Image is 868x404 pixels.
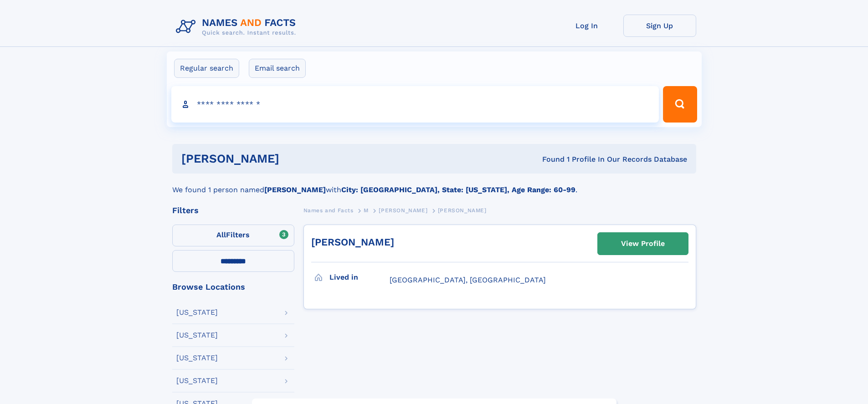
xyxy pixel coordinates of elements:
[663,86,697,123] button: Search Button
[438,207,487,214] span: [PERSON_NAME]
[174,59,239,78] label: Regular search
[341,185,575,194] b: City: [GEOGRAPHIC_DATA], State: [US_STATE], Age Range: 60-99
[176,332,218,339] div: [US_STATE]
[176,309,218,316] div: [US_STATE]
[264,185,326,194] b: [PERSON_NAME]
[311,236,394,248] a: [PERSON_NAME]
[379,205,427,216] a: [PERSON_NAME]
[171,86,659,123] input: search input
[181,153,411,164] h1: [PERSON_NAME]
[172,206,294,215] div: Filters
[329,270,390,285] h3: Lived in
[598,233,688,255] a: View Profile
[390,276,546,284] span: [GEOGRAPHIC_DATA], [GEOGRAPHIC_DATA]
[172,15,303,39] img: Logo Names and Facts
[176,354,218,362] div: [US_STATE]
[379,207,427,214] span: [PERSON_NAME]
[364,207,369,214] span: M
[249,59,306,78] label: Email search
[172,225,294,246] label: Filters
[550,15,623,37] a: Log In
[216,230,226,239] span: All
[172,174,696,195] div: We found 1 person named with .
[364,205,369,216] a: M
[176,377,218,384] div: [US_STATE]
[621,233,665,254] div: View Profile
[303,205,354,216] a: Names and Facts
[172,283,294,291] div: Browse Locations
[411,154,687,164] div: Found 1 Profile In Our Records Database
[623,15,696,37] a: Sign Up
